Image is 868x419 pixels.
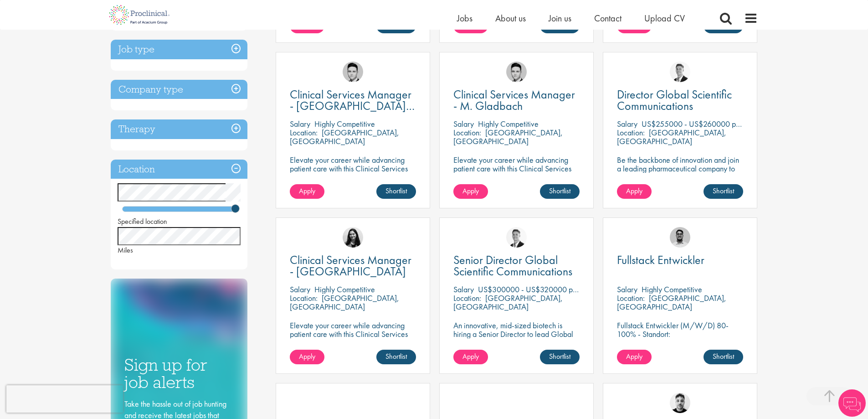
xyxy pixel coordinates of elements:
[290,321,416,356] p: Elevate your career while advancing patient care with this Clinical Services Manager position wit...
[453,350,488,364] a: Apply
[453,127,563,146] p: [GEOGRAPHIC_DATA], [GEOGRAPHIC_DATA]
[111,80,247,99] h3: Company type
[617,293,726,312] p: [GEOGRAPHIC_DATA], [GEOGRAPHIC_DATA]
[290,119,310,129] span: Salary
[644,12,685,24] a: Upload CV
[453,321,580,356] p: An innovative, mid-sized biotech is hiring a Senior Director to lead Global Scientific Communicat...
[626,352,642,361] span: Apply
[290,87,415,136] span: Clinical Services Manager - [GEOGRAPHIC_DATA], [GEOGRAPHIC_DATA], [GEOGRAPHIC_DATA]
[506,227,527,248] img: George Watson
[453,89,580,112] a: Clinical Services Manager - M. Gladbach
[314,284,375,295] p: Highly Competitive
[838,389,866,417] img: Chatbot
[6,385,123,413] iframe: reCAPTCHA
[111,160,247,179] h3: Location
[642,284,702,295] p: Highly Competitive
[118,245,133,255] span: Miles
[290,89,416,112] a: Clinical Services Manager - [GEOGRAPHIC_DATA], [GEOGRAPHIC_DATA], [GEOGRAPHIC_DATA]
[704,184,743,199] a: Shortlist
[290,293,318,303] span: Location:
[617,87,732,114] span: Director Global Scientific Communications
[453,293,481,303] span: Location:
[704,350,743,364] a: Shortlist
[111,119,247,139] h3: Therapy
[594,12,621,24] a: Contact
[453,254,580,277] a: Senior Director Global Scientific Communications
[478,284,692,295] p: US$300000 - US$320000 per annum + Highly Competitive Salary
[118,217,167,226] span: Specified location
[617,293,645,303] span: Location:
[617,184,652,199] a: Apply
[290,155,416,190] p: Elevate your career while advancing patient care with this Clinical Services Manager position wit...
[617,89,743,112] a: Director Global Scientific Communications
[124,356,234,391] h3: Sign up for job alerts
[617,252,704,268] span: Fullstack Entwickler
[299,352,315,361] span: Apply
[670,227,690,248] img: Timothy Deschamps
[290,293,399,312] p: [GEOGRAPHIC_DATA], [GEOGRAPHIC_DATA]
[478,119,539,129] p: Highly Competitive
[453,252,572,279] span: Senior Director Global Scientific Communications
[453,293,563,312] p: [GEOGRAPHIC_DATA], [GEOGRAPHIC_DATA]
[495,12,526,24] a: About us
[670,62,690,82] img: George Watson
[617,155,743,199] p: Be the backbone of innovation and join a leading pharmaceutical company to help keep life-changin...
[453,155,580,190] p: Elevate your career while advancing patient care with this Clinical Services Manager position wit...
[540,350,580,364] a: Shortlist
[299,186,315,196] span: Apply
[453,127,481,138] span: Location:
[617,254,743,266] a: Fullstack Entwickler
[462,352,479,361] span: Apply
[290,184,324,199] a: Apply
[453,119,474,129] span: Salary
[617,321,743,364] p: Fullstack Entwickler (M/W/D) 80-100% - Standort: [GEOGRAPHIC_DATA], [GEOGRAPHIC_DATA] - Arbeitsze...
[506,62,527,82] img: Connor Lynes
[617,119,637,129] span: Salary
[642,119,855,129] p: US$255000 - US$260000 per annum + Highly Competitive Salary
[457,12,473,24] a: Jobs
[670,393,690,413] img: Dean Fisher
[111,40,247,59] h3: Job type
[376,184,416,199] a: Shortlist
[462,186,479,196] span: Apply
[617,127,726,146] p: [GEOGRAPHIC_DATA], [GEOGRAPHIC_DATA]
[343,227,363,248] img: Indre Stankeviciute
[617,127,645,138] span: Location:
[290,127,318,138] span: Location:
[290,254,416,277] a: Clinical Services Manager - [GEOGRAPHIC_DATA]
[290,350,324,364] a: Apply
[540,184,580,199] a: Shortlist
[343,62,363,82] img: Connor Lynes
[549,12,571,24] a: Join us
[376,350,416,364] a: Shortlist
[453,284,474,295] span: Salary
[626,186,642,196] span: Apply
[314,119,375,129] p: Highly Competitive
[453,87,575,114] span: Clinical Services Manager - M. Gladbach
[290,127,399,146] p: [GEOGRAPHIC_DATA], [GEOGRAPHIC_DATA]
[617,284,637,295] span: Salary
[290,284,310,295] span: Salary
[453,184,488,199] a: Apply
[290,252,411,279] span: Clinical Services Manager - [GEOGRAPHIC_DATA]
[617,350,652,364] a: Apply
